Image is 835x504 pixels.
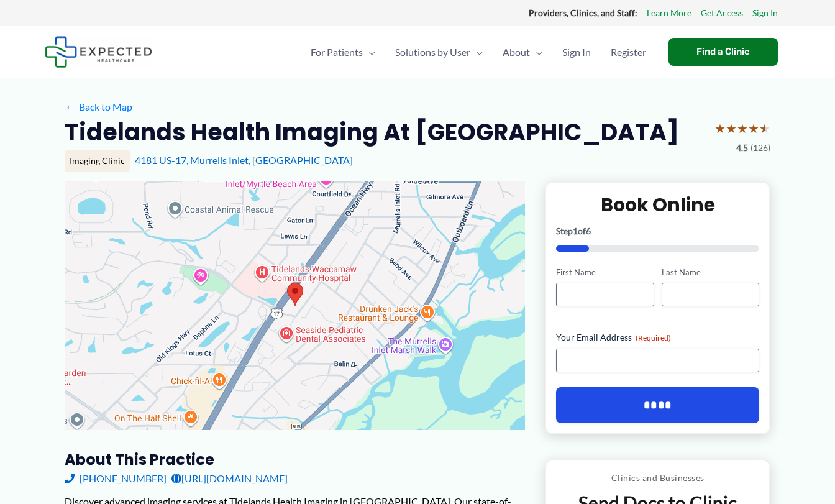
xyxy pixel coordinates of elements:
[752,5,778,21] a: Sign In
[363,30,375,74] span: Menu Toggle
[65,469,167,488] a: [PHONE_NUMBER]
[301,30,656,74] nav: Primary Site Navigation
[65,101,76,112] span: ←
[470,30,483,74] span: Menu Toggle
[726,117,737,140] span: ★
[65,117,679,147] h2: Tidelands Health Imaging at [GEOGRAPHIC_DATA]
[301,30,385,74] a: For PatientsMenu Toggle
[611,30,646,74] span: Register
[503,30,530,74] span: About
[748,117,759,140] span: ★
[714,117,726,140] span: ★
[556,267,654,278] label: First Name
[647,5,691,21] a: Learn More
[662,267,759,278] label: Last Name
[385,30,493,74] a: Solutions by UserMenu Toggle
[171,469,288,488] a: [URL][DOMAIN_NAME]
[555,470,760,486] p: Clinics and Businesses
[45,36,152,68] img: Expected Healthcare Logo - side, dark font, small
[668,38,778,66] a: Find a Clinic
[135,154,353,166] a: 4181 US-17, Murrells Inlet, [GEOGRAPHIC_DATA]
[759,117,770,140] span: ★
[65,450,525,469] h3: About this practice
[636,333,671,342] span: (Required)
[65,98,132,116] a: ←Back to Map
[65,150,130,172] div: Imaging Clinic
[556,193,759,217] h2: Book Online
[573,226,578,236] span: 1
[529,7,637,18] strong: Providers, Clinics, and Staff:
[556,227,759,236] p: Step of
[736,140,748,156] span: 4.5
[751,140,770,156] span: (126)
[395,30,470,74] span: Solutions by User
[737,117,748,140] span: ★
[311,30,363,74] span: For Patients
[552,30,601,74] a: Sign In
[562,30,591,74] span: Sign In
[586,226,591,236] span: 6
[493,30,552,74] a: AboutMenu Toggle
[530,30,542,74] span: Menu Toggle
[601,30,656,74] a: Register
[701,5,743,21] a: Get Access
[556,331,759,344] label: Your Email Address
